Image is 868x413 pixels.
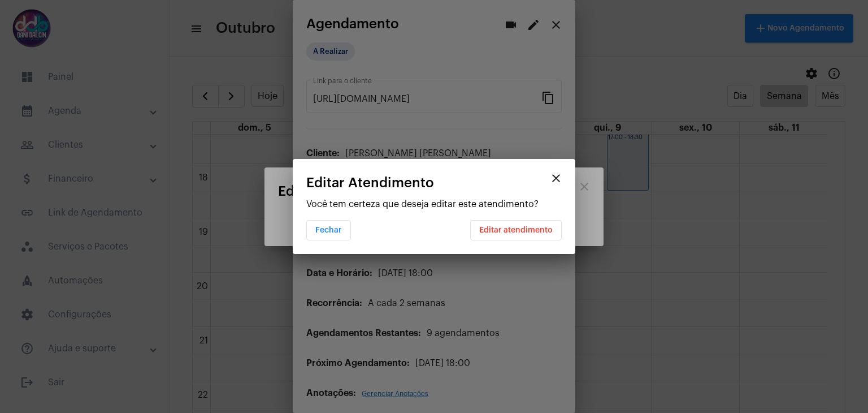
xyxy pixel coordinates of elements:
p: Você tem certeza que deseja editar este atendimento? [306,199,562,209]
span: Editar Atendimento [306,175,434,190]
span: Editar atendimento [479,226,553,234]
button: Fechar [306,220,351,240]
mat-icon: close [549,171,563,185]
button: Editar atendimento [470,220,562,240]
span: Fechar [315,226,342,234]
